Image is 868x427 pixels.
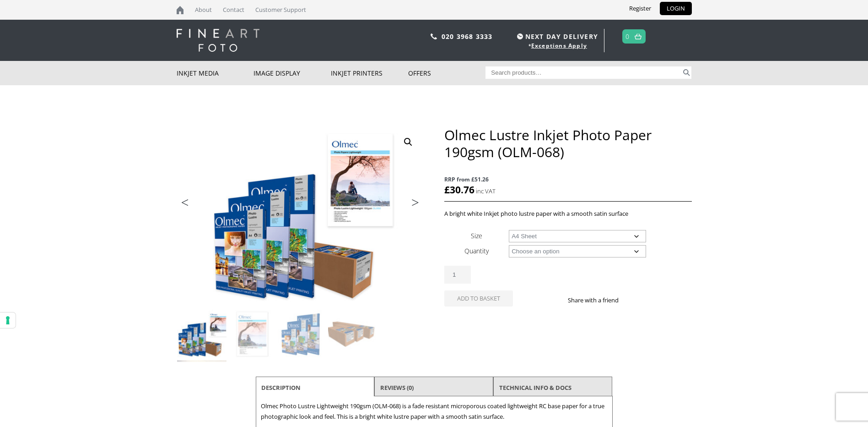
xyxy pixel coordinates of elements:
[261,401,608,422] p: Olmec Photo Lustre Lightweight 190gsm (OLM-068) is a fade resistant microporous coated lightweigh...
[253,61,331,85] a: Image Display
[622,2,658,15] a: Register
[444,183,474,196] bdi: 30.76
[442,32,493,41] a: 020 3968 3333
[499,379,571,396] a: TECHNICAL INFO & DOCS
[444,208,691,219] p: A bright white Inkjet photo lustre paper with a smooth satin surface
[444,183,450,196] span: £
[380,379,414,396] a: Reviews (0)
[444,174,691,185] span: RRP from £51.26
[177,29,259,52] img: logo-white.svg
[568,295,630,306] p: Share with a friend
[471,231,482,240] label: Size
[652,296,659,304] img: email sharing button
[464,246,489,255] label: Quantity
[515,31,598,42] span: NEXT DAY DELIVERY
[177,310,226,359] img: Olmec Lustre Inkjet Photo Paper 190gsm (OLM-068)
[681,66,692,79] button: Search
[444,266,471,284] input: Product quantity
[278,310,327,359] img: Olmec Lustre Inkjet Photo Paper 190gsm (OLM-068) - Image 3
[408,61,485,85] a: Offers
[444,126,691,160] h1: Olmec Lustre Inkjet Photo Paper 190gsm (OLM-068)
[485,66,681,79] input: Search products…
[261,379,301,396] a: Description
[331,61,408,85] a: Inkjet Printers
[431,33,437,39] img: phone.svg
[177,61,254,85] a: Inkjet Media
[630,296,637,304] img: facebook sharing button
[328,310,377,359] img: Olmec Lustre Inkjet Photo Paper 190gsm (OLM-068) - Image 4
[660,2,692,15] a: LOGIN
[625,30,630,43] a: 0
[227,310,277,359] img: Olmec Lustre Inkjet Photo Paper 190gsm (OLM-068) - Image 2
[177,360,226,410] img: Olmec Lustre Inkjet Photo Paper 190gsm (OLM-068) - Image 5
[517,33,523,39] img: time.svg
[635,33,642,39] img: basket.svg
[641,296,648,304] img: twitter sharing button
[444,290,513,307] button: Add to basket
[400,134,416,150] a: View full-screen image gallery
[531,42,587,49] a: Exceptions Apply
